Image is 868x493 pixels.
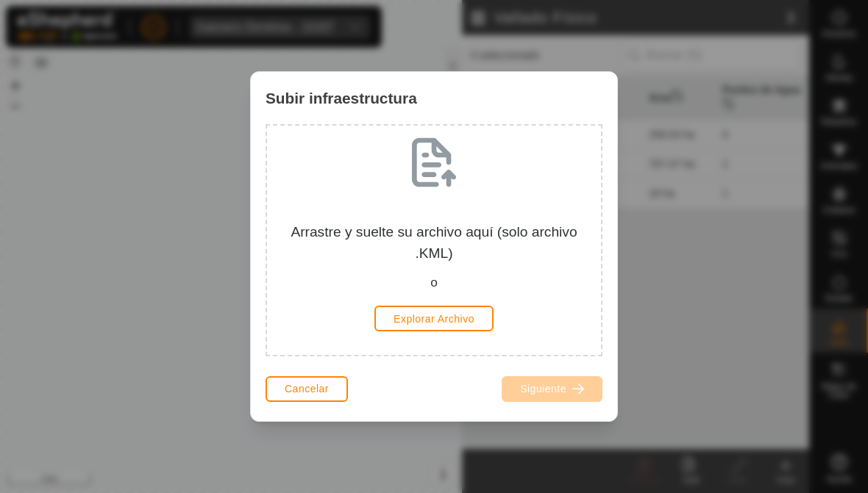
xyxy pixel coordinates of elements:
[520,383,566,395] span: Siguiente
[266,87,417,109] span: Subir infraestructura
[266,376,348,402] button: Cancelar
[279,273,589,292] div: o
[394,313,474,325] span: Explorar Archivo
[285,383,329,395] span: Cancelar
[279,222,589,292] div: Arrastre y suelte su archivo aquí (solo archivo .KML)
[374,306,494,331] button: Explorar Archivo
[502,376,602,402] button: Siguiente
